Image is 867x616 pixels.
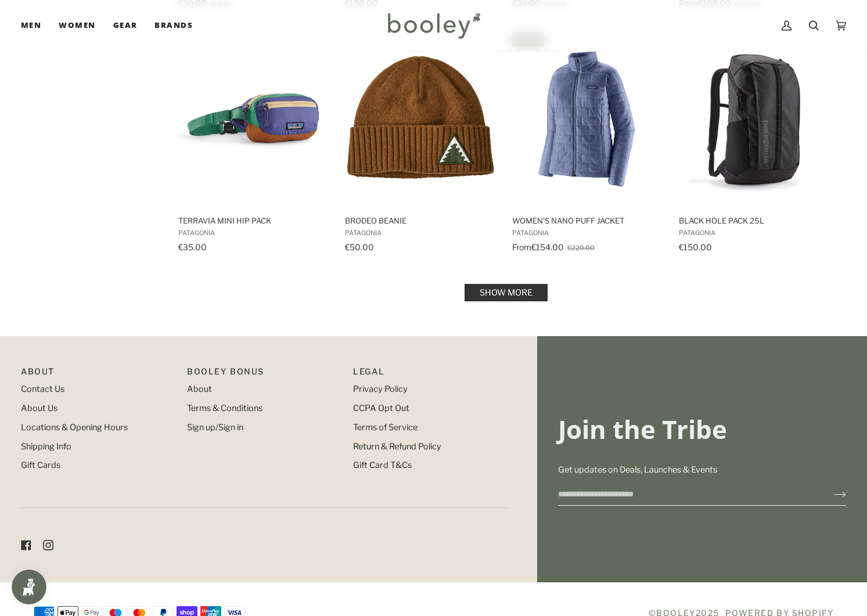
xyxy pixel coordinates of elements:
a: Show more [465,284,548,301]
span: Brodeo Beanie [345,215,495,226]
a: Contact Us [21,384,64,394]
p: Pipeline_Footer Main [21,365,175,383]
span: Men [21,20,41,31]
span: Patagonia [178,229,329,237]
span: Patagonia [679,229,829,237]
input: your-email@example.com [558,484,815,505]
span: €220.00 [567,244,595,252]
span: €35.00 [178,242,207,252]
a: Gift Card T&Cs [353,460,412,470]
span: Patagonia [345,229,495,237]
img: Booley [383,9,484,42]
img: Patagonia Terravia Mini Hip Pack Solstice Purple - Booley Galway [177,43,330,197]
p: Booley Bonus [187,365,341,383]
span: Gear [113,20,138,31]
span: Women's Nano Puff Jacket [512,215,663,226]
span: Women [59,20,95,31]
span: Brands [154,20,193,31]
span: Patagonia [512,229,663,237]
img: Patagonia Women's Nano Puff Jacket Current Blue - Booley Galway [510,43,664,197]
div: Pagination [178,287,834,298]
a: About Us [21,403,57,413]
a: Black Hole Pack 25L [677,33,831,256]
span: €50.00 [345,242,374,252]
button: Join [815,485,846,503]
a: Gift Cards [21,460,60,470]
a: Terravia Mini Hip Pack [177,33,330,256]
a: CCPA Opt Out [353,403,409,413]
h3: Join the Tribe [558,413,846,445]
span: Terravia Mini Hip Pack [178,215,329,226]
iframe: Button to open loyalty program pop-up [12,570,46,604]
span: Black Hole Pack 25L [679,215,829,226]
a: About [187,384,212,394]
p: Pipeline_Footer Sub [353,365,508,383]
a: Shipping Info [21,441,71,452]
span: From [512,242,531,252]
span: €150.00 [679,242,712,252]
a: Sign up/Sign in [187,422,243,433]
a: Women's Nano Puff Jacket [510,33,664,256]
img: Patagonia Brodeo Beanie Dawn Tracks Patch: Shelter Brown - Booley Galway [343,43,497,197]
p: Get updates on Deals, Launches & Events [558,464,846,477]
a: Brodeo Beanie [343,33,497,256]
a: Terms & Conditions [187,403,262,413]
img: Patagonia Black Hole Pack 25L Black / Black - Booley Galway [677,43,831,197]
a: Locations & Opening Hours [21,422,128,433]
a: Privacy Policy [353,384,408,394]
span: €154.00 [531,242,564,252]
a: Terms of Service [353,422,418,433]
a: Return & Refund Policy [353,441,441,452]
